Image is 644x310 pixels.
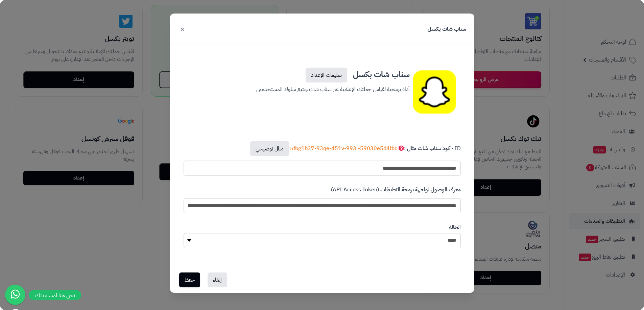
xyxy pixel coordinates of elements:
[290,144,404,152] span: 5fbg1b37-93qe-451v-993l-59030e5d4fbc
[249,141,461,159] label: ID - كود سناب شات مثال :
[413,65,456,119] img: snap.png
[331,186,461,196] label: معرف الوصول لواجهة برمجة التطبيقات (API Access Token)
[235,82,410,94] p: أداة برمجية لقياس حملتك الإعلانية عبر سناب شات وتتبع سلوك المستخدمين
[235,65,410,82] h3: سناب شات بكسل
[179,272,200,287] button: حفظ
[250,141,289,156] a: مثال توضيحي
[428,25,466,33] h3: سناب شات بكسل
[449,223,461,231] label: الحالة
[208,272,227,287] button: إلغاء
[306,68,347,82] a: تعليمات الإعداد
[178,22,186,37] button: ×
